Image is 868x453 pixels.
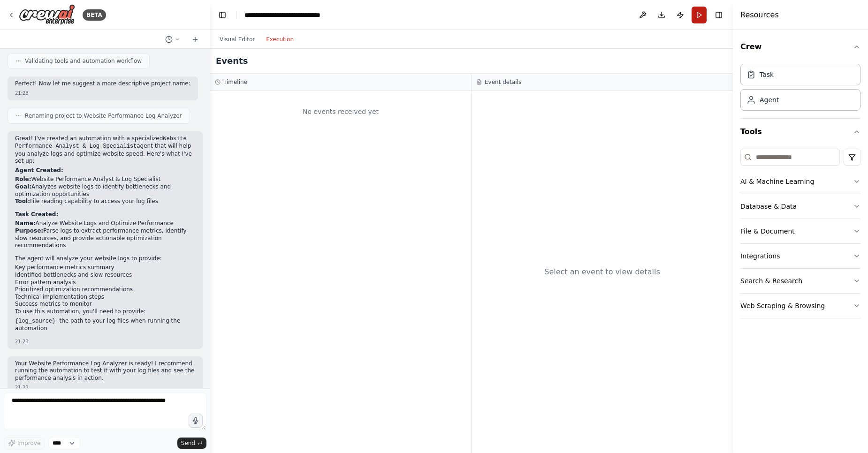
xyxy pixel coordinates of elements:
div: No events received yet [215,96,466,128]
strong: Tool: [15,198,30,204]
button: Start a new chat [188,34,203,45]
div: Task [760,70,774,79]
div: 21:23 [15,384,195,391]
button: Tools [740,119,860,145]
span: Validating tools and automation workflow [25,57,142,65]
button: Integrations [740,244,860,268]
button: Visual Editor [214,34,260,45]
p: Your Website Performance Log Analyzer is ready! I recommend running the automation to test it wit... [15,360,195,382]
img: Logo [19,4,75,25]
h4: Resources [740,9,779,21]
button: Click to speak your automation idea [189,414,203,428]
div: Select an event to view details [544,266,660,278]
li: File reading capability to access your log files [15,198,195,205]
p: To use this automation, you'll need to provide: [15,308,195,316]
code: {log_source} [15,318,55,325]
button: Search & Research [740,269,860,293]
button: Web Scraping & Browsing [740,294,860,318]
li: Success metrics to monitor [15,301,195,308]
div: Crew [740,60,860,118]
strong: Goal: [15,183,31,190]
h3: Event details [485,78,521,86]
span: Improve [17,439,40,447]
li: Analyze Website Logs and Optimize Performance [15,220,195,227]
button: AI & Machine Learning [740,169,860,194]
strong: Task Created: [15,211,58,218]
li: Error pattern analysis [15,279,195,287]
button: File & Document [740,219,860,243]
h3: Timeline [223,78,247,86]
p: Perfect! Now let me suggest a more descriptive project name: [15,80,190,88]
strong: Name: [15,220,36,226]
li: Technical implementation steps [15,294,195,301]
button: Hide right sidebar [712,8,725,22]
li: Identified bottlenecks and slow resources [15,272,195,279]
strong: Purpose: [15,227,43,234]
button: Hide left sidebar [216,8,229,22]
h2: Events [216,54,248,68]
button: Send [177,438,206,449]
button: Database & Data [740,194,860,219]
li: - the path to your log files when running the automation [15,317,195,332]
button: Execution [260,34,299,45]
li: Key performance metrics summary [15,264,195,272]
button: Improve [4,437,45,449]
div: Tools [740,145,860,326]
li: Prioritized optimization recommendations [15,286,195,294]
div: 21:23 [15,90,190,97]
div: 21:23 [15,338,195,345]
div: Agent [760,95,779,105]
p: The agent will analyze your website logs to provide: [15,255,195,263]
strong: Role: [15,176,31,182]
p: Great! I've created an automation with a specialized agent that will help you analyze logs and op... [15,135,195,165]
nav: breadcrumb [244,10,350,20]
li: Analyzes website logs to identify bottlenecks and optimization opportunities [15,183,195,198]
li: Website Performance Analyst & Log Specialist [15,176,195,183]
span: Renaming project to Website Performance Log Analyzer [25,112,182,120]
span: Send [181,439,195,447]
div: BETA [83,9,106,21]
strong: Agent Created: [15,167,63,174]
button: Switch to previous chat [161,34,184,45]
button: Crew [740,34,860,60]
li: Parse logs to extract performance metrics, identify slow resources, and provide actionable optimi... [15,227,195,249]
